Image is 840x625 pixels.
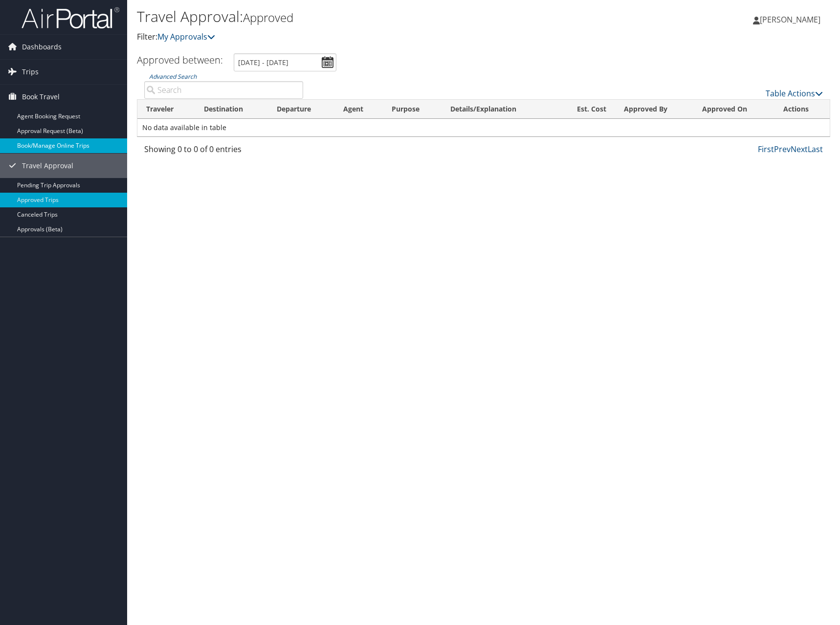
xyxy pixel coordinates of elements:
a: [PERSON_NAME] [753,5,830,34]
th: Purpose [383,100,441,119]
a: Last [808,144,823,155]
th: Approved By: activate to sort column ascending [615,100,694,119]
th: Actions [774,100,830,119]
th: Est. Cost: activate to sort column ascending [560,100,615,119]
p: Filter: [137,31,599,44]
th: Departure: activate to sort column ascending [268,100,334,119]
h3: Approved between: [137,53,223,67]
div: Showing 0 to 0 of 0 entries [144,143,303,160]
small: Approved [243,9,293,25]
th: Destination: activate to sort column ascending [195,100,268,119]
input: [DATE] - [DATE] [234,53,336,71]
span: [PERSON_NAME] [760,14,820,25]
input: Advanced Search [144,81,303,99]
span: Dashboards [22,35,62,59]
th: Details/Explanation [442,100,560,119]
th: Approved On: activate to sort column ascending [693,100,774,119]
a: Prev [774,144,791,155]
a: Table Actions [766,88,823,99]
a: Advanced Search [149,72,197,81]
th: Traveler: activate to sort column ascending [137,100,195,119]
span: Trips [22,60,39,84]
a: Next [791,144,808,155]
span: Book Travel [22,85,60,109]
td: No data available in table [137,119,830,136]
img: airportal-logo.png [22,6,119,29]
span: Travel Approval [22,154,73,178]
a: My Approvals [157,31,215,42]
h1: Travel Approval: [137,6,599,27]
th: Agent [334,100,383,119]
a: First [758,144,774,155]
